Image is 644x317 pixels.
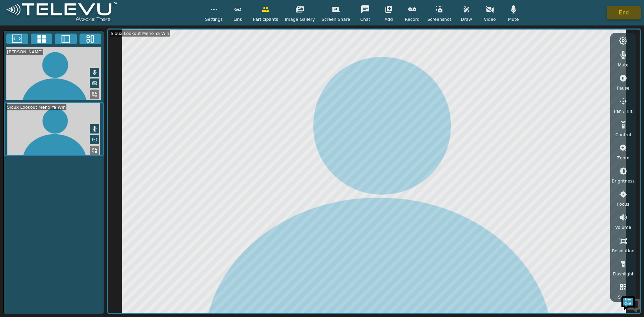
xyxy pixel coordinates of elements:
[6,34,28,44] button: Fullscreen
[90,146,99,155] button: Replace Feed
[618,294,628,300] span: Scan
[35,35,113,44] div: Chat with us now
[360,16,370,22] span: Chat
[233,16,242,22] span: Link
[617,85,630,91] span: Pause
[6,49,43,55] div: [PERSON_NAME]
[90,78,99,88] button: Picture in Picture
[90,124,99,134] button: Mute
[385,16,393,22] span: Add
[79,34,101,44] button: Three Window Medium
[55,34,77,44] button: Two Window Medium
[285,16,315,22] span: Image Gallery
[427,16,451,22] span: Screenshot
[617,201,630,207] span: Focus
[90,68,99,77] button: Mute
[484,16,496,22] span: Video
[614,108,632,114] span: Pan / Tilt
[31,34,53,44] button: 4x4
[39,85,93,152] span: We're online!
[90,90,99,99] button: Replace Feed
[618,62,629,68] span: Mute
[617,155,629,161] span: Zoom
[461,16,472,22] span: Draw
[6,104,66,110] div: Sioux Lookout Meno Ya Win
[612,248,634,254] span: Resolution
[205,16,223,22] span: Settings
[613,271,634,277] span: Flashlight
[11,31,28,48] img: d_736959983_company_1615157101543_736959983
[508,16,519,22] span: Mute
[110,30,170,37] div: Sioux Lookout Meno Ya Win
[3,183,128,207] textarea: Type your message and hit 'Enter'
[612,178,635,184] span: Brightness
[615,131,631,138] span: Control
[110,3,126,19] div: Minimize live chat window
[90,135,99,144] button: Picture in Picture
[253,16,278,22] span: Participants
[621,294,641,314] img: Chat Widget
[607,6,641,19] button: End
[615,224,631,230] span: Volume
[322,16,350,22] span: Screen Share
[405,16,420,22] span: Record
